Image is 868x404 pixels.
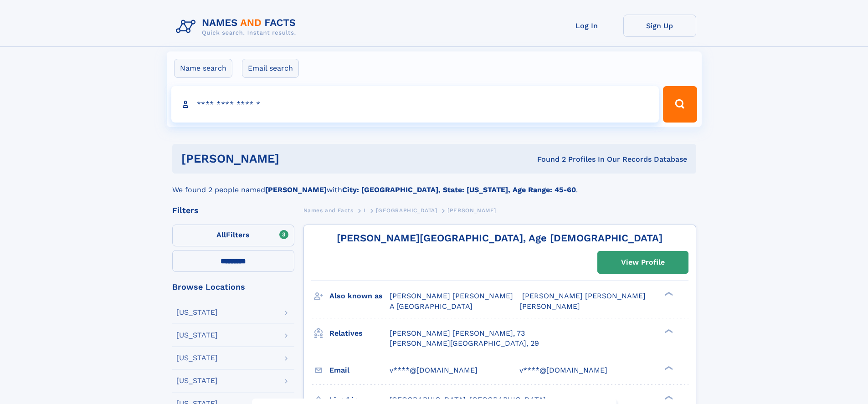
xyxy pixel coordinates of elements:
span: [PERSON_NAME] [PERSON_NAME] [390,291,513,300]
a: I [364,205,366,216]
a: Names and Facts [303,205,354,216]
h3: Email [329,363,390,378]
label: Name search [174,59,232,78]
span: [GEOGRAPHIC_DATA] [376,207,437,214]
div: ❯ [663,365,673,371]
span: [PERSON_NAME] [519,302,580,311]
span: [PERSON_NAME] [447,207,496,214]
div: ❯ [663,394,673,400]
span: I [364,207,366,214]
button: Search Button [663,86,697,123]
span: All [216,230,226,239]
b: [PERSON_NAME] [265,185,327,194]
a: Sign Up [623,15,696,37]
div: Found 2 Profiles In Our Records Database [408,154,687,164]
span: A [GEOGRAPHIC_DATA] [390,302,473,311]
div: View Profile [621,252,665,273]
div: ❯ [663,291,673,297]
label: Filters [172,225,294,246]
a: [PERSON_NAME][GEOGRAPHIC_DATA], 29 [390,338,539,348]
h3: Also known as [329,288,390,304]
div: ❯ [663,328,673,334]
img: Logo Names and Facts [172,15,303,39]
label: Email search [242,59,299,78]
a: [PERSON_NAME][GEOGRAPHIC_DATA], Age [DEMOGRAPHIC_DATA] [337,232,663,244]
div: [US_STATE] [176,377,218,384]
div: Filters [172,206,294,215]
div: [US_STATE] [176,354,218,362]
a: [PERSON_NAME] [PERSON_NAME], 73 [390,328,525,338]
div: [US_STATE] [176,309,218,316]
a: [GEOGRAPHIC_DATA] [376,205,437,216]
div: [US_STATE] [176,332,218,339]
span: [GEOGRAPHIC_DATA], [GEOGRAPHIC_DATA] [390,395,546,404]
a: View Profile [598,251,688,273]
div: We found 2 people named with . [172,174,696,195]
div: Browse Locations [172,283,294,291]
h1: [PERSON_NAME] [181,153,408,164]
input: search input [171,86,659,123]
b: City: [GEOGRAPHIC_DATA], State: [US_STATE], Age Range: 45-60 [342,185,576,194]
span: [PERSON_NAME] [PERSON_NAME] [522,291,646,300]
a: Log In [550,15,623,37]
h3: Relatives [329,326,390,341]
